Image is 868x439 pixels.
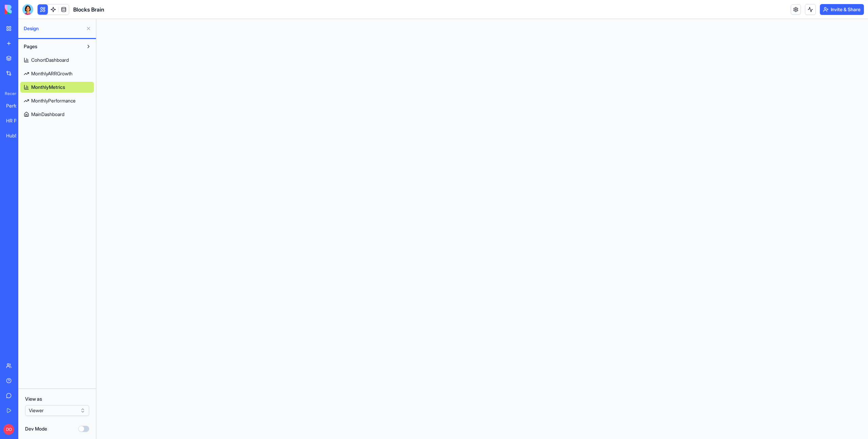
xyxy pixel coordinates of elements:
[6,102,25,109] div: Performance Review System
[31,97,76,104] span: MonthlyPerformance
[2,114,29,128] a: HR Performance Review Assistant
[2,99,29,113] a: Performance Review System
[31,57,69,63] span: CohortDashboard
[820,4,864,15] button: Invite & Share
[5,5,47,14] img: logo
[31,111,64,118] span: MainDashboard
[6,132,25,139] div: HubSpot Lead Intelligence Hub
[24,25,83,32] span: Design
[24,43,37,50] span: Pages
[2,91,16,96] span: Recent
[20,109,94,120] a: MainDashboard
[25,396,89,402] label: View as
[6,117,25,124] div: HR Performance Review Assistant
[73,5,104,14] span: Blocks Brain
[20,68,94,79] a: MonthlyARRGrowth
[20,41,83,52] button: Pages
[20,55,94,65] a: CohortDashboard
[31,70,73,77] span: MonthlyARRGrowth
[20,82,94,93] a: MonthlyMetrics
[20,95,94,106] a: MonthlyPerformance
[31,84,65,91] span: MonthlyMetrics
[2,129,29,142] a: HubSpot Lead Intelligence Hub
[3,424,14,435] span: DO
[25,425,47,432] label: Dev Mode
